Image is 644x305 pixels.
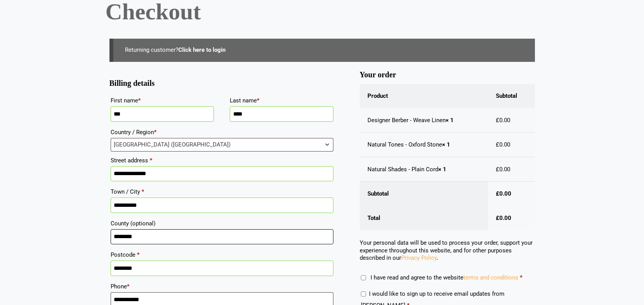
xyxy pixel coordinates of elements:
[496,166,510,173] bdi: 0.00
[360,206,489,230] th: Total
[496,141,510,148] bdi: 0.00
[361,291,366,296] input: I would like to sign up to receive email updates from [PERSON_NAME].
[111,281,333,292] label: Phone
[371,274,518,281] span: I have read and agree to the website
[360,239,535,262] p: Your personal data will be used to process your order, support your experience throughout this we...
[496,117,499,124] span: £
[496,190,499,197] span: £
[361,275,366,280] input: I have read and agree to the websiteterms and conditions *
[446,117,454,124] strong: × 1
[496,215,511,222] bdi: 0.00
[360,157,489,182] td: Natural Shades - Plain Cord
[496,166,499,173] span: £
[442,141,450,148] strong: × 1
[109,39,535,62] div: Returning customer?
[360,108,489,133] td: Designer Berber - Weave Linen
[496,215,499,222] span: £
[178,46,225,53] a: Click here to login
[360,84,489,108] th: Product
[401,254,437,261] a: Privacy Policy
[111,138,333,151] span: United Kingdom (UK)
[463,274,518,281] a: terms and conditions
[130,220,155,227] span: (optional)
[111,186,333,198] label: Town / City
[360,73,535,77] h3: Your order
[360,133,489,157] td: Natural Tones - Oxford Stone
[111,138,333,152] span: Country / Region
[496,141,499,148] span: £
[109,82,335,85] h3: Billing details
[496,117,510,124] bdi: 0.00
[111,249,333,261] label: Postcode
[360,182,489,206] th: Subtotal
[438,166,446,173] strong: × 1
[111,95,214,106] label: First name
[496,190,511,197] bdi: 0.00
[111,155,333,166] label: Street address
[111,126,333,138] label: Country / Region
[488,84,535,108] th: Subtotal
[111,218,333,229] label: County
[520,274,523,281] abbr: required
[230,95,333,106] label: Last name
